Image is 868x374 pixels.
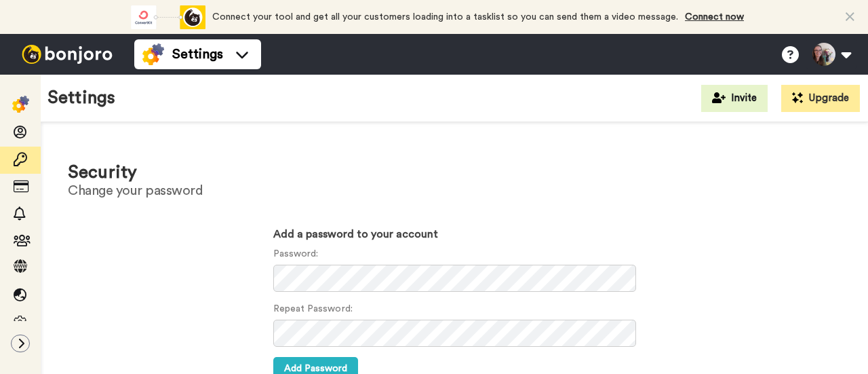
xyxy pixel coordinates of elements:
[273,247,319,261] label: Password:
[12,96,29,113] img: settings-colored.svg
[284,364,347,373] span: Add Password
[68,163,841,183] h1: Security
[142,43,164,65] img: settings-colored.svg
[16,45,118,64] img: bj-logo-header-white.svg
[172,45,223,64] span: Settings
[273,229,636,241] h3: Add a password to your account
[68,183,841,198] h2: Change your password
[273,302,353,316] label: Repeat Password:
[701,85,768,112] button: Invite
[212,12,678,22] span: Connect your tool and get all your customers loading into a tasklist so you can send them a video...
[47,88,115,108] h1: Settings
[685,12,744,22] a: Connect now
[131,5,205,29] div: animation
[781,85,860,112] button: Upgrade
